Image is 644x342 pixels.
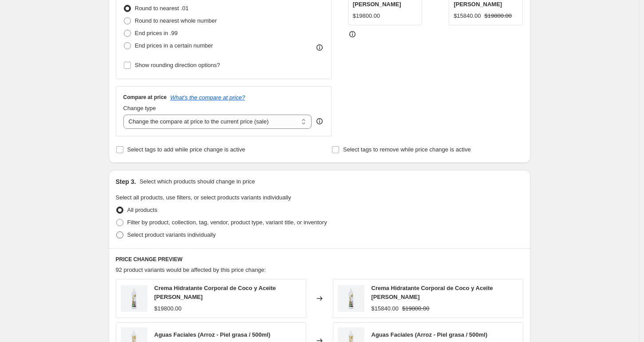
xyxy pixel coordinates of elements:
[371,331,488,338] span: Aguas Faciales (Arroz - Piel grasa / 500ml)
[154,304,182,313] div: $19800.00
[343,146,471,153] span: Select tags to remove while price change is active
[135,30,178,36] span: End prices in .99
[353,12,380,20] div: $19800.00
[454,12,481,20] div: $15840.00
[121,285,147,312] img: natural_sant-sets-crema-extractos_naturales_coco_oliva_80x.png
[154,285,276,300] span: Crema Hidratante Corporal de Coco y Aceite [PERSON_NAME]
[116,177,136,186] h2: Step 3.
[371,285,493,300] span: Crema Hidratante Corporal de Coco y Aceite [PERSON_NAME]
[123,94,167,101] h3: Compare at price
[485,12,512,20] strike: $19800.00
[135,5,189,12] span: Round to nearest .01
[170,94,245,101] button: What's the compare at price?
[116,256,523,263] h6: PRICE CHANGE PREVIEW
[127,219,327,226] span: Filter by product, collection, tag, vendor, product type, variant title, or inventory
[135,62,220,68] span: Show rounding direction options?
[135,42,213,49] span: End prices in a certain number
[371,304,399,313] div: $15840.00
[127,231,216,238] span: Select product variants individually
[154,331,271,338] span: Aguas Faciales (Arroz - Piel grasa / 500ml)
[315,117,324,126] div: help
[402,304,429,313] strike: $19800.00
[116,266,266,273] span: 92 product variants would be affected by this price change:
[127,207,158,213] span: All products
[123,105,156,111] span: Change type
[116,194,291,201] span: Select all products, use filters, or select products variants individually
[139,177,255,186] p: Select which products should change in price
[338,285,364,312] img: natural_sant-sets-crema-extractos_naturales_coco_oliva_80x.png
[135,17,217,24] span: Round to nearest whole number
[127,146,245,153] span: Select tags to add while price change is active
